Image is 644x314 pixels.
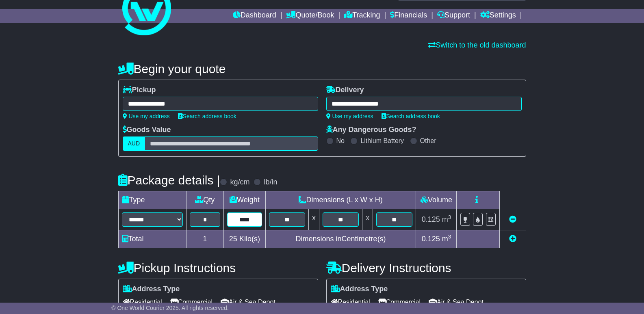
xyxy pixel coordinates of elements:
[382,113,440,119] a: Search address book
[442,215,451,223] span: m
[509,235,516,243] a: Add new item
[420,137,436,145] label: Other
[509,215,516,223] a: Remove this item
[448,214,451,220] sup: 3
[123,86,156,95] label: Pickup
[326,86,364,95] label: Delivery
[186,230,224,248] td: 1
[437,9,470,23] a: Support
[229,235,237,243] span: 25
[422,215,440,223] span: 0.125
[442,235,451,243] span: m
[118,191,186,209] td: Type
[326,126,416,134] label: Any Dangerous Goods?
[331,296,370,308] span: Residential
[360,137,404,145] label: Lithium Battery
[224,191,266,209] td: Weight
[230,178,249,187] label: kg/cm
[123,113,170,119] a: Use my address
[428,41,526,49] a: Switch to the old dashboard
[186,191,224,209] td: Qty
[118,261,318,275] h4: Pickup Instructions
[224,230,266,248] td: Kilo(s)
[422,235,440,243] span: 0.125
[118,173,220,187] h4: Package details |
[326,261,526,275] h4: Delivery Instructions
[233,9,276,23] a: Dashboard
[331,285,388,294] label: Address Type
[448,234,451,240] sup: 3
[429,296,484,308] span: Air & Sea Depot
[123,296,162,308] span: Residential
[264,178,277,187] label: lb/in
[123,136,145,151] label: AUD
[111,305,229,311] span: © One World Courier 2025. All rights reserved.
[378,296,421,308] span: Commercial
[118,230,186,248] td: Total
[178,113,236,119] a: Search address book
[344,9,380,23] a: Tracking
[308,209,319,230] td: x
[480,9,516,23] a: Settings
[170,296,212,308] span: Commercial
[286,9,334,23] a: Quote/Book
[118,62,526,76] h4: Begin your quote
[336,137,345,145] label: No
[362,209,373,230] td: x
[326,113,373,119] a: Use my address
[265,191,416,209] td: Dimensions (L x W x H)
[123,285,180,294] label: Address Type
[221,296,275,308] span: Air & Sea Depot
[265,230,416,248] td: Dimensions in Centimetre(s)
[416,191,457,209] td: Volume
[390,9,427,23] a: Financials
[123,126,171,134] label: Goods Value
